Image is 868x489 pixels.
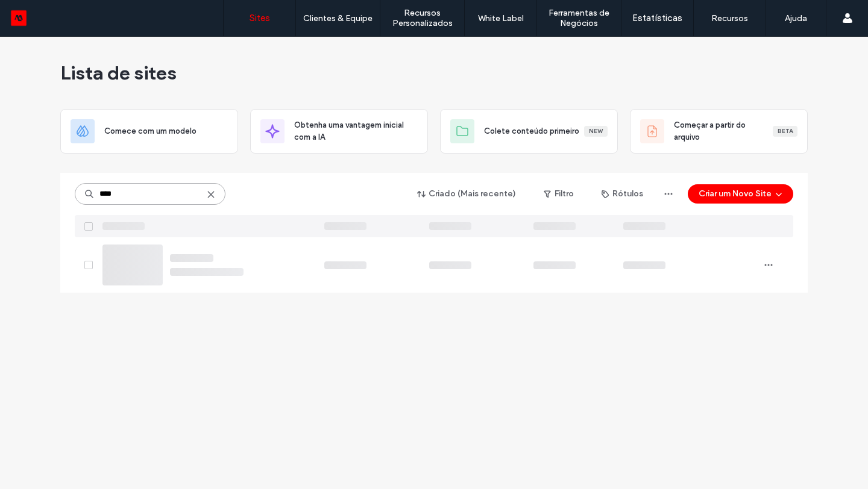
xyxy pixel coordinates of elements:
label: Ajuda [785,13,807,23]
button: Filtro [532,184,586,204]
label: Clientes & Equipe [303,13,373,23]
span: Comece com um modelo [104,125,197,137]
span: Colete conteúdo primeiro [484,125,579,137]
label: Sites [250,13,270,23]
div: Obtenha uma vantagem inicial com a IA [250,109,428,154]
label: Estatísticas [632,13,682,23]
div: Começar a partir do arquivoBeta [630,109,808,154]
div: Comece com um modelo [60,109,238,154]
label: Recursos [711,13,748,23]
span: Obtenha uma vantagem inicial com a IA [294,119,418,143]
span: Lista de sites [60,61,177,85]
button: Criar um Novo Site [688,184,793,204]
button: Criado (Mais recente) [407,184,527,204]
label: Ferramentas de Negócios [537,8,621,28]
label: White Label [478,13,524,23]
span: Começar a partir do arquivo [674,119,773,143]
div: New [584,126,608,137]
label: Recursos Personalizados [380,8,464,28]
div: Colete conteúdo primeiroNew [440,109,618,154]
span: Ajuda [27,8,58,19]
div: Beta [773,126,797,137]
button: Rótulos [591,184,654,204]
